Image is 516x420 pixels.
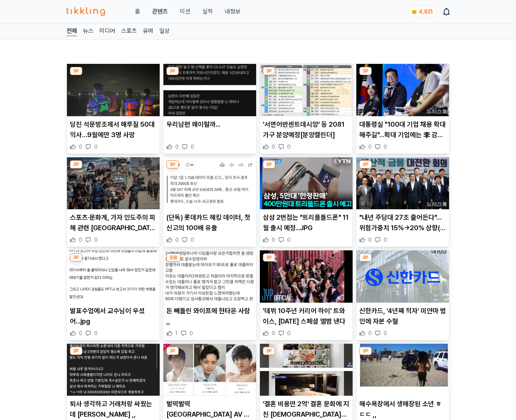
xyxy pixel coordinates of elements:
[163,344,256,396] img: 벌떡벌떡 일본 AV 남배우 연령 근황
[419,9,433,15] span: 4,821
[163,250,256,303] img: 돈 빼돌린 와이프에 현타온 사람 ,,
[83,27,93,36] a: 뉴스
[175,143,179,151] span: 0
[166,306,253,327] p: 돈 빼돌린 와이프에 현타온 사람 ,,
[70,160,82,169] div: 3P
[359,253,372,262] div: 3P
[356,250,449,303] img: 신한카드, ‘4년째 적자’ 미얀마 법인에 자본 수혈
[70,253,82,262] div: 3P
[356,157,449,210] img: "내년 주담대 27조 줄어든다"…위험가중치 15%→20% 상향(종합)
[70,119,157,140] p: 당진 석문방조제서 해루질 50대 익사…9월에만 3명 사망
[163,157,257,247] div: 3P (단독) 롯데카드 해킹 데이터, 첫 신고의 100배 유출 (단독) 롯데카드 해킹 데이터, 첫 신고의 100배 유출 0 0
[166,399,253,420] p: 벌떡벌떡 [GEOGRAPHIC_DATA] AV 남배우 연령 근황
[67,27,77,36] a: 전체
[384,330,387,337] span: 0
[287,330,291,337] span: 0
[143,27,153,36] a: 유머
[180,7,190,16] button: 미션
[67,157,160,247] div: 3P 스포츠·문화계, 가자 인도주의 피해 관련 이스라엘에의 반발 확산 스포츠·문화계, 가자 인도주의 피해 관련 [GEOGRAPHIC_DATA]에의 반발 확산 0 0
[79,236,82,244] span: 0
[202,7,213,16] a: 실적
[67,250,160,303] img: 발표수업에서 교수님이 우셨어...jpg
[359,399,446,420] p: 해수욕장에서 생매장된 소년 ㅎㄷㄷ ,,
[94,330,98,337] span: 0
[94,143,98,151] span: 0
[368,330,372,337] span: 0
[359,347,372,355] div: 3P
[260,250,353,303] img: '데뷔 10주년 커리어 하이' 트와이스, 10월10일 스페셜 앨범 낸다
[67,250,160,340] div: 3P 발표수업에서 교수님이 우셨어...jpg 발표수업에서 교수님이 우셨어...jpg 0 0
[175,330,178,337] span: 1
[356,250,449,340] div: 3P 신한카드, ‘4년째 적자’ 미얀마 법인에 자본 수혈 신한카드, ‘4년째 적자’ 미얀마 법인에 자본 수혈 0 0
[263,160,275,169] div: 3P
[359,160,372,169] div: 3P
[94,236,98,244] span: 0
[175,236,179,244] span: 0
[368,143,372,151] span: 0
[191,236,194,244] span: 0
[166,67,179,75] div: 3P
[163,64,257,154] div: 3P 우리남편 왜이럴까... 우리남편 왜이럴까... 0 0
[166,347,179,355] div: 3P
[166,119,253,130] p: 우리남편 왜이럴까...
[356,64,449,116] img: 대통령실 "100대 기업 채용 확대해주길"…확대 기업에는 李 감사서한(종합)
[70,347,82,355] div: 3P
[263,347,275,355] div: 3P
[356,344,449,396] img: 해수욕장에서 생매장된 소년 ㅎㄷㄷ ,,
[191,143,194,151] span: 0
[121,27,137,36] a: 스포츠
[411,9,417,15] img: coin
[359,306,446,327] p: 신한카드, ‘4년째 적자’ 미얀마 법인에 자본 수혈
[260,64,353,116] img: '서면어반센트데시앙' 등 2081가구 분양예정[분양캘린더]
[67,344,160,396] img: 퇴사 생각하고 거래처랑 싸웠는데 안짤린 이유 ,,
[260,344,353,396] img: '결혼 비용만 2억' 결혼 문화에 지친 한국남자들
[359,212,446,233] p: "내년 주담대 27조 줄어든다"…위험가중치 15%→20% 상향(종합)
[166,253,181,262] div: 읽음
[67,64,160,154] div: 3P 당진 석문방조제서 해루질 50대 익사…9월에만 3명 사망 당진 석문방조제서 해루질 50대 익사…9월에만 3명 사망 0 0
[67,7,105,16] img: 티끌링
[263,253,275,262] div: 3P
[166,212,253,233] p: (단독) 롯데카드 해킹 데이터, 첫 신고의 100배 유출
[259,64,353,154] div: 3P '서면어반센트데시앙' 등 2081가구 분양예정[분양캘린더] '서면어반센트데시앙' 등 2081가구 분양예정[분양캘린더] 0 0
[70,399,157,420] p: 퇴사 생각하고 거래처랑 싸웠는데 [PERSON_NAME] ,,
[135,7,140,16] a: 홈
[163,157,256,210] img: (단독) 롯데카드 해킹 데이터, 첫 신고의 100배 유출
[384,236,387,244] span: 0
[159,27,170,36] a: 일상
[263,67,275,75] div: 3P
[166,160,179,169] div: 3P
[359,119,446,140] p: 대통령실 "100대 기업 채용 확대해주길"…확대 기업에는 李 감사서한(종합)
[356,157,449,247] div: 3P "내년 주담대 27조 줄어든다"…위험가중치 15%→20% 상향(종합) "내년 주담대 27조 줄어든다"…위험가중치 15%→20% 상향(종합) 0 0
[408,6,434,17] a: coin 4,821
[272,143,275,151] span: 0
[79,330,82,337] span: 0
[99,27,115,36] a: 미디어
[70,212,157,233] p: 스포츠·문화계, 가자 인도주의 피해 관련 [GEOGRAPHIC_DATA]에의 반발 확산
[67,157,160,210] img: 스포츠·문화계, 가자 인도주의 피해 관련 이스라엘에의 반발 확산
[190,330,193,337] span: 0
[259,250,353,340] div: 3P '데뷔 10주년 커리어 하이' 트와이스, 10월10일 스페셜 앨범 낸다 '데뷔 10주년 커리어 하이' 트와이스, [DATE] 스페셜 앨범 낸다 0 0
[67,64,160,116] img: 당진 석문방조제서 해루질 50대 익사…9월에만 3명 사망
[263,212,350,233] p: 삼성 2번접는 "트리플폴드폰" 11월 출시 예정...JPG
[368,236,372,244] span: 0
[259,157,353,247] div: 3P 삼성 2번접는 "트리플폴드폰" 11월 출시 예정...JPG 삼성 2번접는 "트리플폴드폰" 11월 출시 예정...JPG 0 0
[263,399,350,420] p: '결혼 비용만 2억' 결혼 문화에 지친 [DEMOGRAPHIC_DATA]남자들
[263,306,350,327] p: '데뷔 10주년 커리어 하이' 트와이스, [DATE] 스페셜 앨범 낸다
[356,64,449,154] div: 3P 대통령실 "100대 기업 채용 확대해주길"…확대 기업에는 李 감사서한(종합) 대통령실 "100대 기업 채용 확대해주길"…확대 기업에는 李 감사서한(종합) 0 0
[79,143,82,151] span: 0
[359,67,372,75] div: 3P
[152,7,168,16] a: 콘텐츠
[70,306,157,327] p: 발표수업에서 교수님이 우셨어...jpg
[287,236,291,244] span: 0
[272,330,275,337] span: 0
[272,236,275,244] span: 0
[287,143,291,151] span: 0
[163,64,256,116] img: 우리남편 왜이럴까...
[384,143,387,151] span: 0
[163,250,257,340] div: 읽음 돈 빼돌린 와이프에 현타온 사람 ,, 돈 빼돌린 와이프에 현타온 사람 ,, 1 0
[263,119,350,140] p: '서면어반센트데시앙' 등 2081가구 분양예정[분양캘린더]
[225,7,240,16] a: 내정보
[260,157,353,210] img: 삼성 2번접는 "트리플폴드폰" 11월 출시 예정...JPG
[70,67,82,75] div: 3P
